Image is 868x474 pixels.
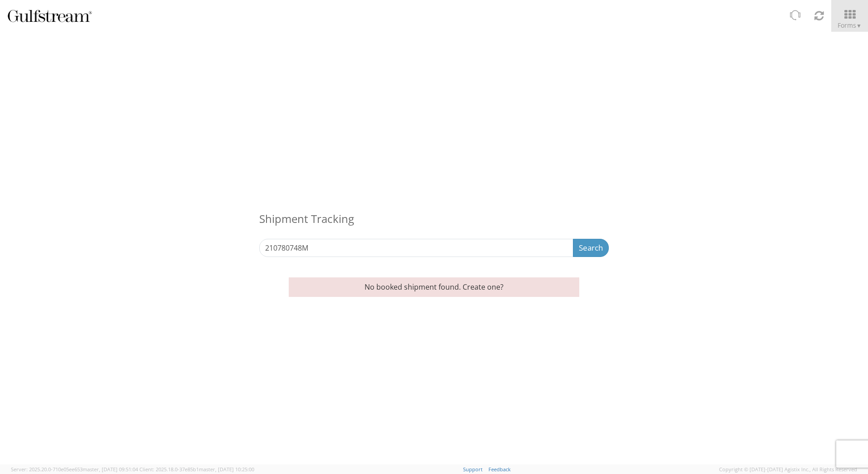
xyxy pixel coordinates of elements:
[83,466,138,473] span: master, [DATE] 09:51:04
[488,466,511,473] a: Feedback
[11,466,138,473] span: Server: 2025.20.0-710e05ee653
[573,239,609,257] button: Search
[463,466,483,473] a: Support
[7,8,93,24] img: gulfstream-logo-030f482cb65ec2084a9d.png
[289,277,579,297] p: No booked shipment found. Create one?
[259,239,573,257] input: Enter the Reference Number, Pro Number, Bill of Lading, or Agistix Number (at least 4 chars)
[838,21,862,30] span: Forms
[139,466,254,473] span: Client: 2025.18.0-37e85b1
[719,466,857,473] span: Copyright © [DATE]-[DATE] Agistix Inc., All Rights Reserved
[199,466,254,473] span: master, [DATE] 10:25:00
[856,22,862,30] span: ▼
[259,199,609,238] h3: Shipment Tracking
